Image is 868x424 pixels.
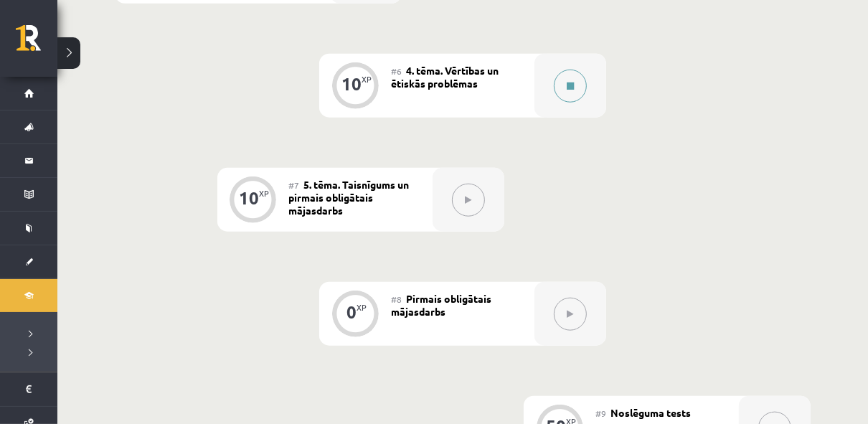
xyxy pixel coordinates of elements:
[260,189,270,197] div: XP
[240,192,260,204] div: 10
[341,77,362,90] div: 10
[289,178,410,217] span: 5. tēma. Taisnīgums un pirmais obligātais mājasdarbs
[391,293,402,305] span: #8
[391,64,499,90] span: 4. tēma. Vērtības un ētiskās problēmas
[391,65,402,77] span: #6
[346,306,357,319] div: 0
[391,292,491,318] span: Pirmais obligātais mājasdarbs
[357,303,367,311] div: XP
[362,75,372,83] div: XP
[289,179,300,191] span: #7
[16,25,57,61] a: Rīgas 1. Tālmācības vidusskola
[610,406,691,419] span: Noslēguma tests
[595,407,606,419] span: #9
